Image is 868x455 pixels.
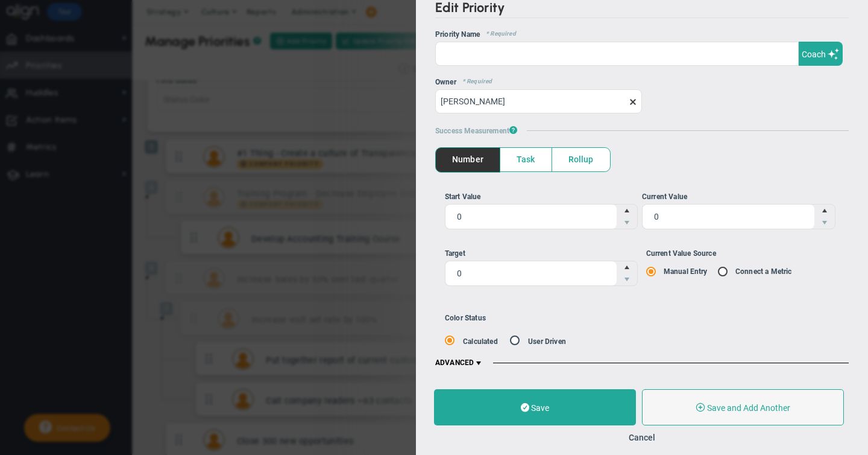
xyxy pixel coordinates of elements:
[646,248,840,259] div: Current Value Source
[445,314,687,322] div: Color Status
[445,261,617,285] input: Target
[531,403,549,413] span: Save
[617,261,637,273] span: Increase value
[552,148,610,171] span: Rollup
[642,389,844,425] button: Save and Add Another
[445,205,617,229] input: Start Value
[735,267,792,276] label: Connect a Metric
[617,273,637,285] span: Decrease value
[435,30,849,39] div: Priority Name
[707,403,790,413] span: Save and Add Another
[664,267,708,276] label: Manual Entry
[617,205,637,217] span: Increase value
[629,433,655,442] button: Cancel
[528,337,566,346] label: User Driven
[435,358,483,368] span: ADVANCED
[814,205,835,217] span: Increase value
[802,49,826,59] span: Coach
[435,78,849,86] div: Owner
[435,126,517,135] span: Success Measurement
[480,30,516,39] span: * Required
[434,389,636,425] button: Save
[814,217,835,229] span: Decrease value
[445,191,638,203] div: Start Value
[436,148,500,171] span: Number
[456,78,492,86] span: * Required
[799,42,843,66] button: Coach
[617,217,637,229] span: Decrease value
[500,148,552,171] span: Task
[642,95,652,107] span: clear
[435,89,642,113] input: Search or Invite Team Members
[463,337,498,346] label: Calculated
[445,248,638,259] div: Target
[643,205,814,229] input: Current Value
[642,191,835,203] div: Current Value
